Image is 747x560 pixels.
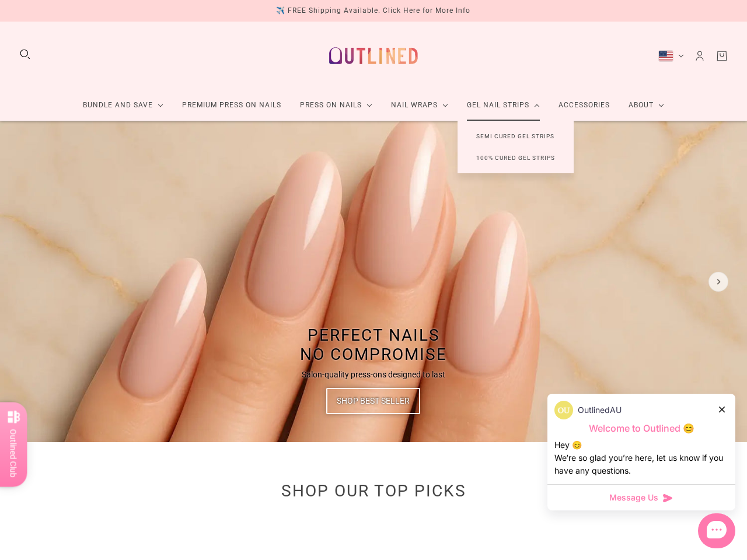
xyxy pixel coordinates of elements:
a: Account [693,50,706,62]
a: Press On Nails [291,90,382,121]
a: Bundle and Save [74,90,173,121]
p: Welcome to Outlined 😊 [554,422,728,435]
button: Search [19,48,32,61]
a: 100% Cured Gel Strips [458,147,574,169]
div: ✈️ FREE Shipping Available. Click Here for More Info [276,5,470,17]
a: Shop Our Top Picks [281,481,466,500]
a: Semi Cured Gel Strips [458,125,573,147]
a: Premium Press On Nails [173,90,291,121]
a: About [619,90,673,121]
a: Outlined [322,31,425,80]
a: Shop Best Seller [326,388,420,414]
span: Message Us [609,492,658,503]
div: Hey 😊 We‘re so glad you’re here, let us know if you have any questions. [554,439,728,477]
p: OutlinedAU [578,404,622,416]
span: Perfect Nails No Compromise [300,325,447,364]
img: data:image/png;base64,iVBORw0KGgoAAAANSUhEUgAAACQAAAAkCAYAAADhAJiYAAAAAXNSR0IArs4c6QAAAW5JREFUWEd... [554,401,573,419]
button: United States [658,50,684,62]
a: Gel Nail Strips [458,90,549,121]
a: Accessories [549,90,619,121]
a: Nail Wraps [382,90,458,121]
p: Salon-quality press-ons designed to last [302,369,445,381]
a: Cart [715,50,728,62]
span: Shop Best Seller [337,388,410,414]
